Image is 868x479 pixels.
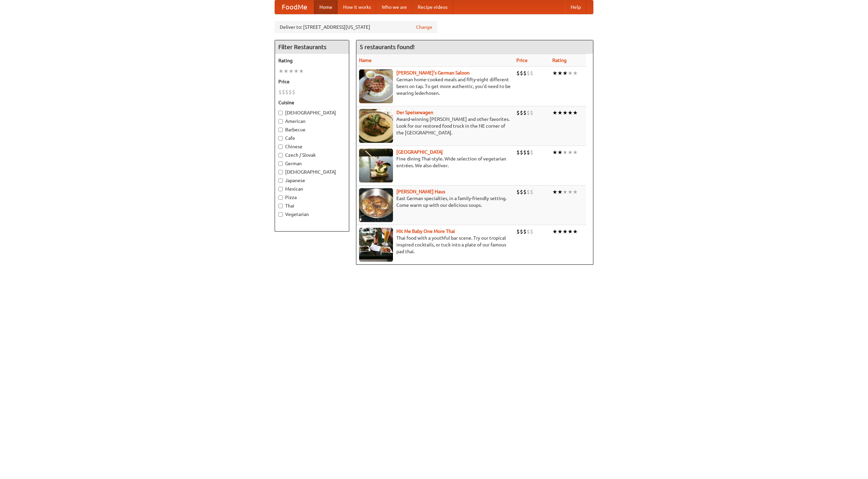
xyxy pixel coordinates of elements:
li: ★ [557,109,563,116]
a: Home [314,0,338,14]
a: [PERSON_NAME] Haus [396,189,445,194]
li: ★ [573,188,578,196]
h5: Cuisine [278,99,346,106]
input: Cafe [278,136,283,140]
input: [DEMOGRAPHIC_DATA] [278,111,283,115]
h5: Rating [278,57,346,64]
li: ★ [568,109,573,116]
li: ★ [568,188,573,196]
li: $ [516,149,520,156]
li: ★ [552,109,557,116]
input: Czech / Slovak [278,153,283,157]
label: Czech / Slovak [278,152,346,158]
input: German [278,161,283,166]
a: How it works [338,0,376,14]
li: $ [527,109,530,116]
input: Chinese [278,145,283,149]
img: babythai.jpg [359,228,393,262]
a: Who we are [376,0,412,14]
li: ★ [289,67,294,75]
label: Chinese [278,143,346,150]
img: speisewagen.jpg [359,109,393,143]
li: ★ [568,228,573,235]
a: Name [359,58,372,63]
img: kohlhaus.jpg [359,188,393,222]
li: ★ [557,228,563,235]
li: $ [523,188,527,196]
li: ★ [299,67,304,75]
a: [GEOGRAPHIC_DATA] [396,149,443,155]
label: Japanese [278,177,346,184]
label: Pizza [278,194,346,201]
li: $ [530,149,533,156]
li: $ [530,228,533,235]
a: Der Speisewagen [396,110,433,115]
li: $ [527,228,530,235]
li: $ [527,69,530,77]
li: ★ [563,69,568,77]
h4: Filter Restaurants [275,40,349,54]
li: $ [520,69,523,77]
li: $ [520,109,523,116]
li: ★ [283,67,289,75]
li: $ [527,188,530,196]
a: Change [416,24,432,30]
img: satay.jpg [359,149,393,182]
li: $ [523,69,527,77]
li: ★ [294,67,299,75]
input: Japanese [278,178,283,183]
li: $ [530,188,533,196]
li: ★ [573,228,578,235]
li: ★ [557,69,563,77]
li: ★ [573,69,578,77]
li: ★ [557,149,563,156]
p: Award-winning [PERSON_NAME] and other favorites. Look for our restored food truck in the NE corne... [359,116,511,136]
li: ★ [557,188,563,196]
li: ★ [573,109,578,116]
li: $ [278,88,282,96]
li: ★ [552,69,557,77]
img: esthers.jpg [359,69,393,103]
li: ★ [568,69,573,77]
input: American [278,119,283,124]
div: Deliver to: [STREET_ADDRESS][US_STATE] [275,21,437,33]
li: $ [289,88,292,96]
label: [DEMOGRAPHIC_DATA] [278,169,346,175]
a: Rating [552,58,567,63]
p: Fine dining Thai-style. Wide selection of vegetarian entrées. We also deliver. [359,155,511,169]
li: $ [520,228,523,235]
li: $ [527,149,530,156]
label: [DEMOGRAPHIC_DATA] [278,109,346,116]
li: $ [520,149,523,156]
a: Help [565,0,586,14]
li: ★ [563,149,568,156]
li: $ [516,228,520,235]
a: Price [516,58,528,63]
li: $ [530,69,533,77]
li: ★ [573,149,578,156]
h5: Price [278,78,346,85]
label: Mexican [278,186,346,192]
label: Barbecue [278,126,346,133]
a: Recipe videos [412,0,453,14]
label: Vegetarian [278,211,346,218]
li: $ [282,88,285,96]
li: ★ [552,188,557,196]
label: American [278,118,346,125]
input: Vegetarian [278,212,283,217]
a: Hit Me Baby One More Thai [396,228,455,234]
li: ★ [563,188,568,196]
a: [PERSON_NAME]'s German Saloon [396,70,470,75]
li: $ [285,88,289,96]
input: Thai [278,204,283,208]
li: $ [523,228,527,235]
p: German home-cooked meals and fifty-eight different beers on tap. To get more authentic, you'd nee... [359,76,511,96]
input: Barbecue [278,128,283,132]
label: Cafe [278,135,346,141]
li: $ [516,188,520,196]
li: $ [523,109,527,116]
ng-pluralize: 5 restaurants found! [360,44,415,50]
